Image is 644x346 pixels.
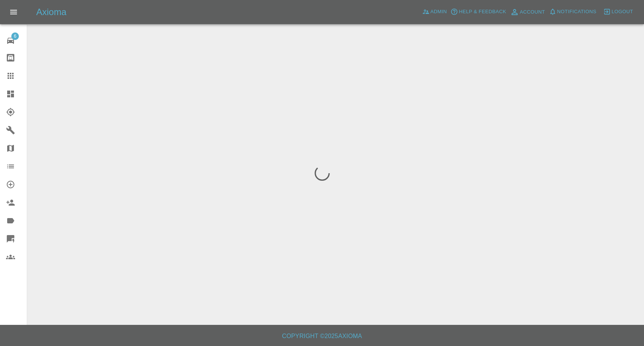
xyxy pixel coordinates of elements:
[5,3,23,21] button: Open drawer
[6,331,638,341] h6: Copyright © 2025 Axioma
[557,8,596,16] span: Notifications
[36,6,66,18] h5: Axioma
[508,6,547,18] a: Account
[11,32,19,40] span: 6
[459,8,506,16] span: Help & Feedback
[420,6,449,18] a: Admin
[520,8,545,17] span: Account
[612,8,633,16] span: Logout
[430,8,447,16] span: Admin
[547,6,598,18] button: Notifications
[449,6,508,18] button: Help & Feedback
[601,6,635,18] button: Logout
